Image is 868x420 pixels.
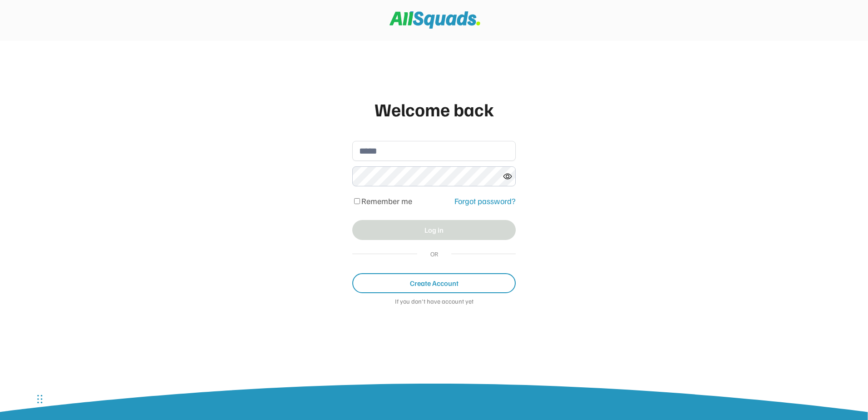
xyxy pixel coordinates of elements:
button: Log in [352,220,516,240]
img: Squad%20Logo.svg [390,11,480,29]
button: Create Account [352,273,516,293]
label: Remember me [361,196,412,206]
div: OR [426,249,442,259]
div: Welcome back [352,95,516,123]
div: If you don't have account yet [352,298,516,307]
div: Forgot password? [454,195,516,207]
